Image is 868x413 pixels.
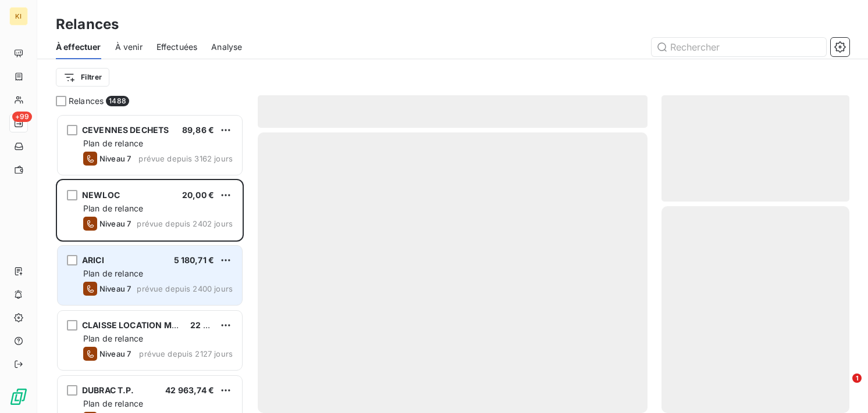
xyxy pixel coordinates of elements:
span: Analyse [211,41,242,53]
span: prévue depuis 2402 jours [137,219,233,228]
span: NEWLOC [82,190,120,200]
span: ARICI [82,255,104,265]
span: À effectuer [56,41,101,53]
span: CLAISSE LOCATION MATERIEL TRAVAUX PUBLICS [82,320,283,330]
span: prévue depuis 2400 jours [137,284,233,293]
span: prévue depuis 2127 jours [139,349,233,358]
img: Logo LeanPay [9,387,28,406]
span: Relances [69,95,104,107]
span: Niveau 7 [99,219,131,228]
span: CEVENNES DECHETS [82,125,169,135]
span: Niveau 7 [99,284,131,293]
div: grid [56,114,244,413]
span: 22 851,90 € [190,320,239,330]
span: 89,86 € [182,125,214,135]
span: 1488 [106,96,129,106]
span: Plan de relance [83,268,143,278]
span: Plan de relance [83,138,143,148]
span: Plan de relance [83,203,143,213]
button: Filtrer [56,68,109,87]
span: Niveau 7 [99,154,131,163]
span: 20,00 € [182,190,214,200]
span: Effectuées [156,41,198,53]
span: 42 963,74 € [165,385,214,395]
span: DUBRAC T.P. [82,385,134,395]
iframe: Intercom live chat [828,374,856,401]
span: +99 [12,112,32,122]
span: 5 180,71 € [174,255,215,265]
span: Plan de relance [83,398,143,408]
span: À venir [115,41,143,53]
div: KI [9,7,28,26]
span: prévue depuis 3162 jours [138,154,233,163]
span: 1 [852,374,862,383]
span: Plan de relance [83,333,143,343]
h3: Relances [56,14,119,35]
span: Niveau 7 [99,349,131,358]
input: Rechercher [652,38,826,56]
